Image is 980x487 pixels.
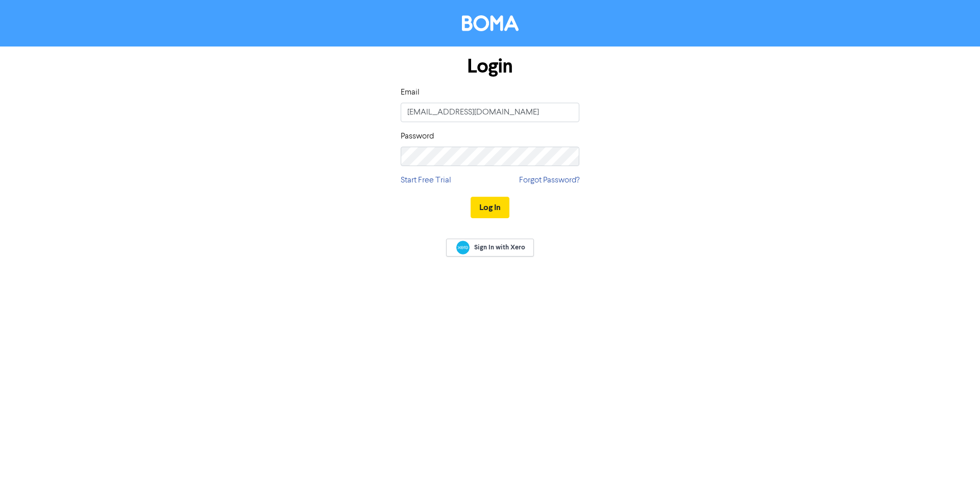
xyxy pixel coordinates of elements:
[401,86,420,99] label: Email
[401,130,434,143] label: Password
[474,243,525,252] span: Sign In with Xero
[446,239,534,257] a: Sign In with Xero
[462,15,519,31] img: BOMA Logo
[401,174,451,187] a: Start Free Trial
[519,174,579,187] a: Forgot Password?
[929,438,980,487] iframe: Chat Widget
[471,197,509,218] button: Log In
[401,55,579,78] h1: Login
[456,241,470,254] img: Xero logo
